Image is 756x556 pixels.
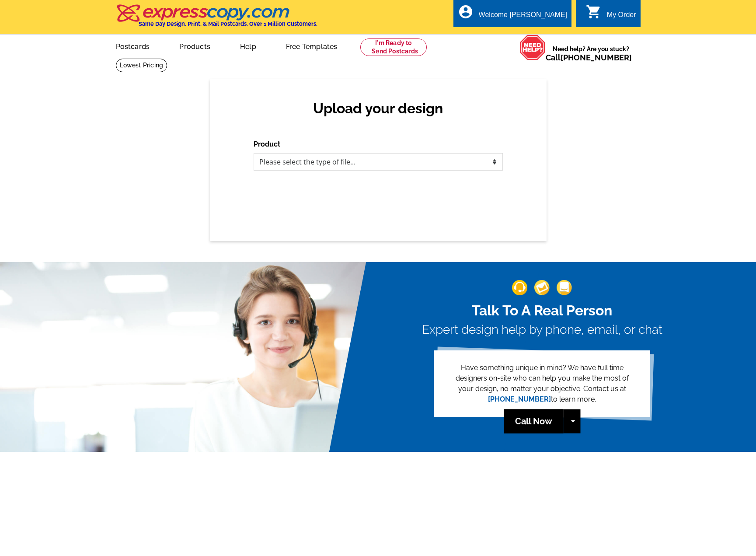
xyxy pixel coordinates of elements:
a: Help [226,35,270,56]
a: shopping_cart My Order [586,10,636,21]
a: Same Day Design, Print, & Mail Postcards. Over 1 Million Customers. [116,10,317,27]
a: Free Templates [272,35,352,56]
label: Product [254,139,280,150]
h2: Talk To A Real Person [422,302,662,319]
a: Postcards [102,35,164,56]
h3: Expert design help by phone, email, or chat [422,322,662,337]
a: [PHONE_NUMBER] [488,395,551,403]
span: Need help? Are you stuck? [546,45,636,62]
a: Products [165,35,224,56]
div: My Order [607,11,636,23]
img: support-img-1.png [512,280,527,295]
div: Welcome [PERSON_NAME] [479,11,567,23]
span: Call [546,53,632,62]
img: help [519,35,546,60]
a: Call Now [504,409,563,433]
a: [PHONE_NUMBER] [561,53,632,62]
i: account_circle [458,4,474,20]
p: Have something unique in mind? We have full time designers on-site who can help you make the most... [448,363,636,405]
img: support-img-3_1.png [557,280,572,295]
h4: Same Day Design, Print, & Mail Postcards. Over 1 Million Customers. [139,21,317,27]
h2: Upload your design [262,100,494,117]
img: support-img-2.png [534,280,550,295]
i: shopping_cart [586,4,602,20]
